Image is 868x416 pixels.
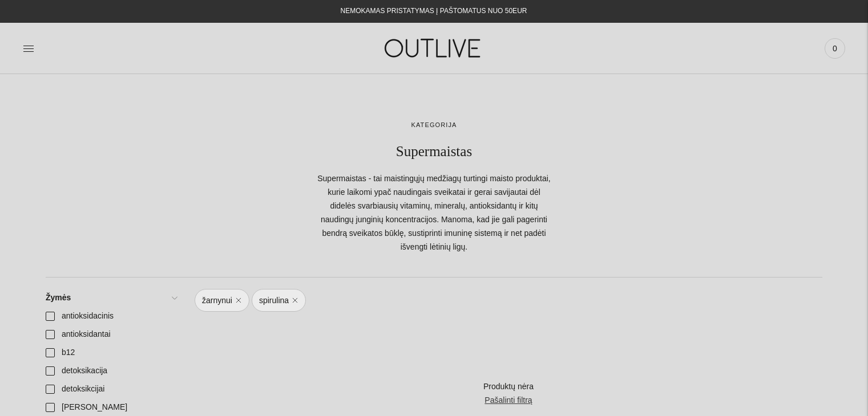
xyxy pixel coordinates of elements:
a: Pašalinti filtrą [485,394,532,407]
a: Žymės [39,289,183,307]
a: antioksidantai [39,325,183,344]
a: 0 [825,36,845,61]
div: Produktų nėra [483,380,534,394]
a: žarnynui [195,289,249,312]
a: detoksikcijai [39,380,183,398]
span: 0 [827,40,843,56]
a: detoksikacija [39,362,183,380]
div: NEMOKAMAS PRISTATYMAS Į PAŠTOMATUS NUO 50EUR [341,5,527,18]
a: b12 [39,344,183,362]
a: antioksidacinis [39,307,183,325]
a: spirulina [252,289,306,312]
img: OUTLIVE [362,28,505,68]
